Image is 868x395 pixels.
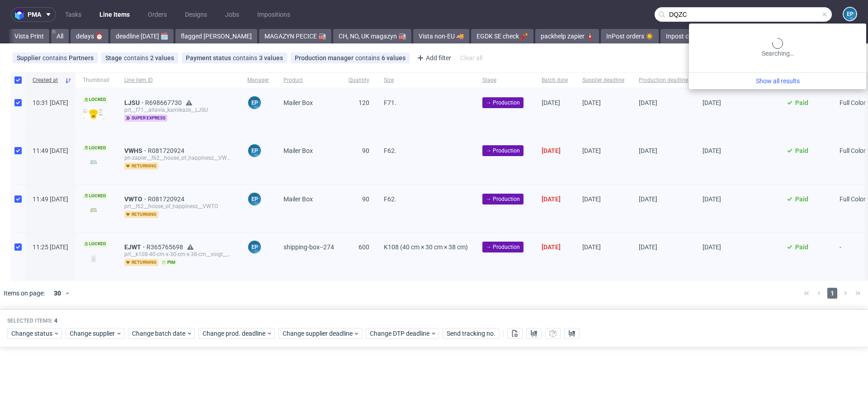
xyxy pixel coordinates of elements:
[186,54,233,62] span: Payment status
[639,147,657,154] span: [DATE]
[283,195,313,203] span: Mailer Box
[359,99,369,106] span: 120
[443,328,500,339] button: Send tracking no.
[124,114,167,122] span: super express
[582,243,601,251] span: [DATE]
[83,192,108,200] span: Locked
[349,76,369,84] span: Quantity
[150,54,174,62] div: 2 values
[795,147,808,154] span: Paid
[295,54,355,62] span: Production manager
[83,252,104,265] img: version_two_editor_design
[83,204,104,216] img: version_two_editor_design
[124,211,158,218] span: returning
[160,259,177,266] span: pim
[840,147,866,154] span: Full Color
[15,10,28,20] img: logo
[458,52,484,64] div: Clear all
[124,99,145,106] span: LJSU
[83,76,110,84] span: Thumbnail
[148,147,186,154] a: R081720924
[179,7,212,22] a: Designs
[542,195,561,203] span: [DATE]
[248,144,261,157] figcaption: EP
[703,99,721,106] span: [DATE]
[132,329,186,338] span: Change batch date
[248,193,261,205] figcaption: EP
[693,76,863,86] a: Show all results
[94,7,135,22] a: Line Items
[175,29,257,43] a: flagged [PERSON_NAME]
[124,147,148,154] a: VWHS
[795,243,808,251] span: Paid
[83,156,104,168] img: version_two_editor_design
[582,76,624,84] span: Supplier deadline
[486,243,520,251] span: → Production
[17,54,42,62] span: Supplier
[703,243,721,251] span: [DATE]
[384,147,396,154] span: F62.
[33,147,68,154] span: 11:49 [DATE]
[542,76,568,84] span: Batch date
[124,243,146,251] a: EJWT
[4,289,45,298] span: Items on page:
[146,243,185,251] a: R365765698
[359,243,369,251] span: 600
[486,147,520,155] span: → Production
[542,147,561,154] span: [DATE]
[283,243,334,251] span: shipping-box--274
[535,29,599,43] a: packhelp zapier 🧯
[83,144,108,152] span: Locked
[28,11,41,18] span: pma
[33,195,68,203] span: 11:49 [DATE]
[840,99,866,106] span: Full Color
[333,29,411,43] a: CH, NO, UK magazyn 🏭
[11,7,56,22] button: pma
[203,329,266,338] span: Change prod. deadline
[660,29,712,43] a: Inpost custom
[639,195,657,203] span: [DATE]
[83,96,108,103] span: Locked
[124,76,233,84] span: Line item ID
[283,99,313,106] span: Mailer Box
[639,99,657,106] span: [DATE]
[42,54,69,62] span: contains
[9,29,49,43] a: Vista Print
[827,288,837,299] span: 1
[33,99,68,106] span: 10:31 [DATE]
[220,7,245,22] a: Jobs
[384,243,468,251] span: K108 (40 cm × 30 cm × 38 cm)
[70,329,116,338] span: Change supplier
[124,54,150,62] span: contains
[48,287,65,300] div: 30
[148,195,186,203] a: R081720924
[33,243,68,251] span: 11:25 [DATE]
[582,99,601,106] span: [DATE]
[482,76,527,84] span: Stage
[844,8,856,20] figcaption: EP
[601,29,659,43] a: InPost orders ☀️
[384,99,396,106] span: F71.
[145,99,184,106] a: R698667730
[639,243,657,251] span: [DATE]
[69,54,94,62] div: Partners
[355,54,382,62] span: contains
[83,109,104,119] img: version_two_editor_design.png
[542,99,560,106] span: [DATE]
[233,54,259,62] span: contains
[283,76,334,84] span: Product
[83,240,108,247] span: Locked
[384,195,396,203] span: F62.
[124,106,233,114] div: prt__f71__altavia_kamikaze__LJSU
[124,195,148,203] a: VWTO
[124,251,233,258] div: prt__k108-40-cm-x-30-cm-x-38-cm__voigt__EJWT
[54,318,57,324] span: 4
[370,329,430,338] span: Change DTP deadline
[413,29,469,43] a: Vista non-EU 🚚
[639,76,688,84] span: Production deadline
